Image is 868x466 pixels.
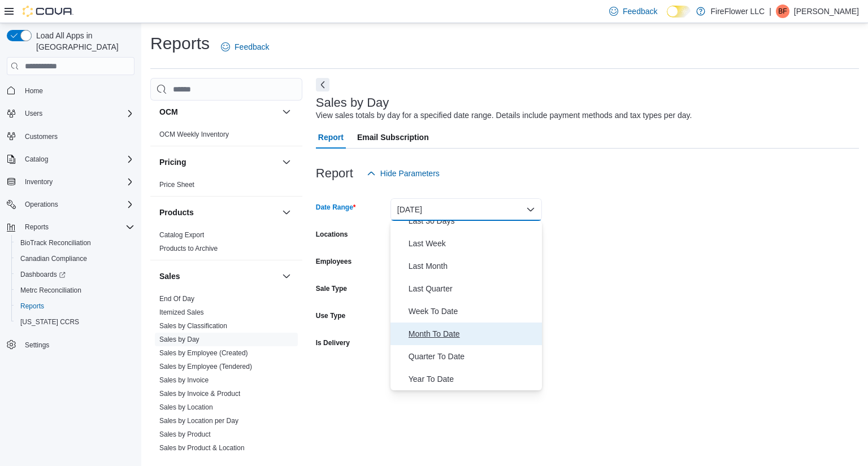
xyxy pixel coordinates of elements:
span: Customers [20,129,134,143]
h3: Report [316,167,353,180]
input: Dark Mode [667,6,691,18]
span: Users [25,109,42,118]
div: Products [150,228,302,260]
span: Sales by Employee (Tendered) [159,362,252,371]
button: OCM [280,105,293,119]
h3: Pricing [159,156,186,168]
button: Users [2,106,139,121]
span: Inventory [20,175,134,189]
div: Ben Franz [776,5,789,18]
span: Dashboards [20,270,66,279]
span: Products to Archive [159,244,218,253]
a: Sales by Location per Day [159,417,238,425]
span: Home [25,86,43,95]
span: BioTrack Reconciliation [20,238,91,247]
button: Hide Parameters [362,162,444,185]
button: Users [20,107,47,120]
label: Employees [316,257,351,266]
h3: Products [159,207,194,218]
span: Sales by Day [159,335,199,344]
span: Home [20,83,134,97]
h3: Sales [159,271,180,282]
p: [PERSON_NAME] [794,5,859,18]
label: Use Type [316,311,345,320]
button: Reports [2,219,139,235]
span: Feedback [235,41,269,53]
label: Locations [316,230,348,239]
a: Settings [20,338,54,352]
a: Sales by Classification [159,322,227,330]
button: Products [159,207,277,218]
label: Date Range [316,203,356,212]
div: Select listbox [390,221,542,390]
span: Sales by Product & Location [159,443,245,452]
span: Catalog [25,155,48,164]
span: Metrc Reconciliation [20,286,81,295]
span: Last Quarter [409,282,537,295]
p: | [769,5,771,18]
span: Metrc Reconciliation [16,284,134,297]
a: Itemized Sales [159,308,204,316]
button: Reports [20,220,53,234]
button: Inventory [20,175,57,189]
span: Inventory [25,177,53,186]
a: Home [20,84,47,98]
a: Sales by Employee (Tendered) [159,363,252,371]
h3: OCM [159,106,178,117]
label: Is Delivery [316,338,350,347]
button: Sales [280,269,293,283]
label: Sale Type [316,284,347,293]
a: Customers [20,130,62,143]
a: Dashboards [16,268,70,281]
button: Catalog [20,153,53,166]
span: Quarter To Date [409,350,537,363]
a: Sales by Product [159,430,211,438]
button: Products [280,206,293,219]
span: Sales by Location [159,403,213,412]
span: Load All Apps in [GEOGRAPHIC_DATA] [32,30,134,53]
span: Operations [20,198,134,211]
a: BioTrack Reconciliation [16,236,96,250]
span: Reports [16,299,134,313]
button: Sales [159,271,277,282]
nav: Complex example [7,77,134,382]
span: Settings [25,341,49,350]
span: Month To Date [409,327,537,341]
a: Sales by Day [159,336,199,343]
a: Sales by Product & Location [159,444,245,452]
span: Price Sheet [159,180,194,189]
img: Cova [23,6,73,17]
div: View sales totals by day for a specified date range. Details include payment methods and tax type... [316,110,692,121]
button: Operations [20,198,63,211]
span: BioTrack Reconciliation [16,236,134,250]
span: Last 30 Days [409,214,537,228]
button: Settings [2,337,139,353]
span: Reports [20,302,44,311]
button: Inventory [2,174,139,190]
span: BF [778,5,787,18]
button: [DATE] [390,198,542,221]
span: Canadian Compliance [16,252,134,265]
h1: Reports [150,32,210,55]
a: Metrc Reconciliation [16,284,86,297]
button: Next [316,78,329,92]
span: Feedback [623,6,657,17]
span: Catalog Export [159,230,204,239]
span: Hide Parameters [380,168,440,179]
a: Sales by Invoice [159,376,209,384]
a: Price Sheet [159,181,194,189]
a: [US_STATE] CCRS [16,315,84,329]
span: Canadian Compliance [20,254,87,263]
span: Users [20,107,134,120]
a: Canadian Compliance [16,252,92,265]
button: Canadian Compliance [11,251,139,267]
span: Dark Mode [667,18,667,18]
a: Feedback [216,36,274,58]
button: Metrc Reconciliation [11,282,139,298]
button: Catalog [2,151,139,167]
button: Reports [11,298,139,314]
a: Catalog Export [159,231,204,239]
span: Customers [25,132,58,141]
button: Home [2,82,139,98]
a: Sales by Invoice & Product [159,390,240,398]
